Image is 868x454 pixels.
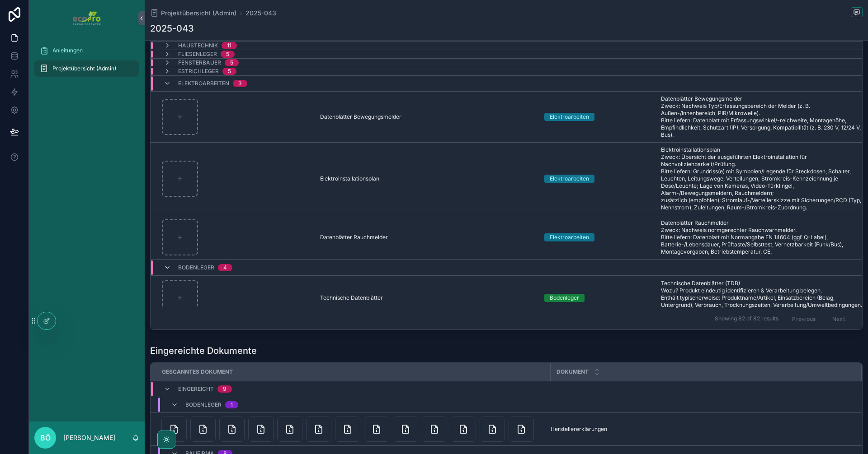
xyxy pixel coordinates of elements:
[231,401,233,408] div: 1
[320,294,383,301] span: Technische Datenblätter
[238,80,242,87] div: 3
[52,47,83,54] span: Anleitungen
[178,51,217,58] span: Fliesenleger
[550,113,589,121] div: Elektroarbeiten
[40,432,51,443] span: BÖ
[34,42,139,59] a: Anleitungen
[551,426,607,433] span: Herstellererklärungen
[228,68,231,75] div: 5
[715,315,778,322] span: Showing 82 of 82 results
[63,433,115,442] p: [PERSON_NAME]
[550,175,589,183] div: Elektroarbeiten
[178,264,214,271] span: Bodenleger
[550,294,579,302] div: Bodenleger
[73,11,100,25] img: App logo
[185,401,222,408] span: Bodenleger
[320,113,401,120] span: Datenblätter Bewegungsmelder
[29,36,145,88] div: scrollable content
[226,51,229,58] div: 5
[227,42,231,49] div: 11
[162,368,233,375] span: Gescanntes Dokument
[161,9,236,18] span: Projektübersicht (Admin)
[223,264,227,271] div: 4
[661,280,866,316] span: Technische Datenblätter (TDB) Wozu? Produkt eindeutig identifizieren & Verarbeitung belegen. Enth...
[661,146,866,211] span: Elektroinstallationsplan Zweck: Übersicht der ausgeführten Elektroinstallation für Nachvollziehba...
[178,385,214,393] span: Eingereicht
[557,368,589,375] span: Dokument
[52,65,116,72] span: Projektübersicht (Admin)
[550,233,589,241] div: Elektroarbeiten
[34,60,139,77] a: Projektübersicht (Admin)
[150,22,194,35] h1: 2025-043
[320,234,388,241] span: Datenblätter Rauchmelder
[245,9,276,18] a: 2025-043
[178,80,229,87] span: Elektroarbeiten
[230,59,233,66] div: 5
[223,385,226,393] div: 9
[661,219,866,255] span: Datenblätter Rauchmelder Zweck: Nachweis normgerechter Rauchwarnmelder. Bitte liefern: Datenblatt...
[661,95,866,139] span: Datenblätter Bewegungsmelder Zweck: Nachweis Typ/Erfassungsbereich der Melder (z. B. Außen-/Innen...
[178,59,221,66] span: Fensterbauer
[320,175,379,182] span: Elektroinstallationsplan
[150,344,257,357] h1: Eingereichte Dokumente
[150,9,236,18] a: Projektübersicht (Admin)
[178,68,219,75] span: Estrichleger
[178,42,218,49] span: Haustechnik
